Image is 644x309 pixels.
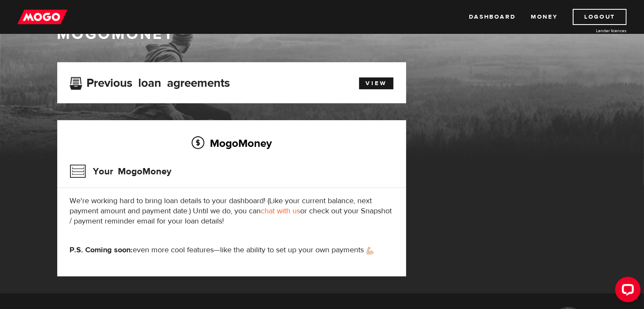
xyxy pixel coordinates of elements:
[70,160,172,182] h3: Your MogoMoney
[57,25,587,43] h1: MogoMoney
[70,245,133,255] strong: P.S. Coming soon:
[70,134,393,152] h2: MogoMoney
[367,247,374,254] img: strong arm emoji
[608,273,644,309] iframe: LiveChat chat widget
[70,196,393,226] p: We're working hard to bring loan details to your dashboard! (Like your current balance, next paym...
[70,76,230,87] h3: Previous loan agreements
[573,9,627,25] a: Logout
[359,77,393,89] a: View
[469,9,516,25] a: Dashboard
[70,245,393,255] p: even more cool features—like the ability to set up your own payments
[17,9,67,25] img: mogo_logo-11ee424be714fa7cbb0f0f49df9e16ec.png
[531,9,558,25] a: Money
[261,206,301,216] a: chat with us
[563,28,627,34] a: Lender licences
